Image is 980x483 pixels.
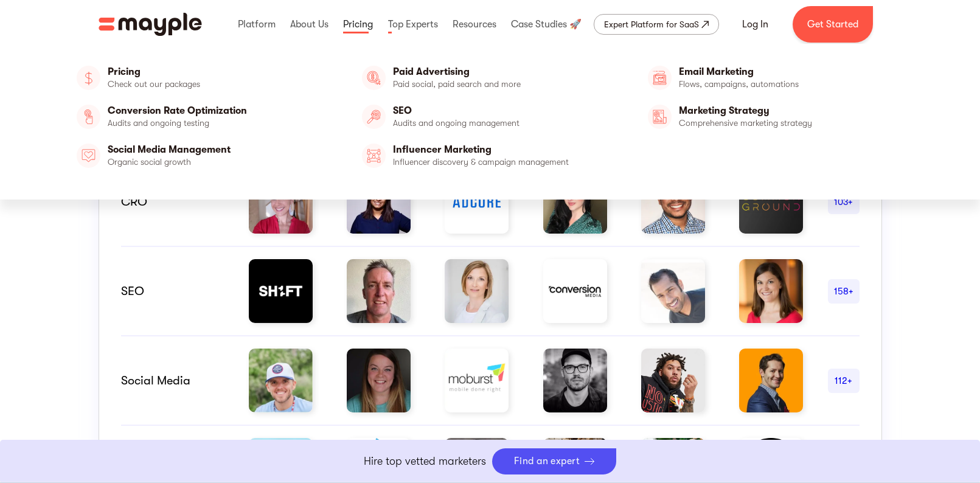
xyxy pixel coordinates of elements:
[287,5,332,44] div: About Us
[450,5,499,44] div: Resources
[761,342,980,483] iframe: Chat Widget
[121,284,224,299] div: SEO
[594,14,719,35] a: Expert Platform for SaaS
[121,195,224,209] div: CRO
[99,13,202,36] img: Mayple logo
[385,5,441,44] div: Top Experts
[340,5,376,44] div: Pricing
[828,284,860,299] div: 158+
[728,10,783,39] a: Log In
[793,6,873,43] a: Get Started
[121,374,224,388] div: Social Media
[235,5,279,44] div: Platform
[828,195,860,209] div: 103+
[604,17,699,32] div: Expert Platform for SaaS
[99,13,202,36] a: home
